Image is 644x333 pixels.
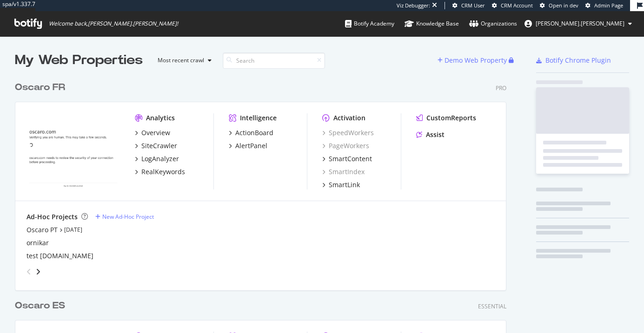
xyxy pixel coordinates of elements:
div: RealKeywords [141,167,185,176]
a: CRM Account [492,2,533,9]
span: emma.destexhe [536,20,624,27]
span: Open in dev [549,2,578,9]
a: Organizations [469,11,517,36]
span: CRM Account [501,2,533,9]
div: SmartLink [329,180,360,189]
div: Knowledge Base [405,19,459,28]
a: Oscaro ES [15,299,69,313]
a: SpeedWorkers [322,128,374,137]
a: New Ad-Hoc Project [95,213,154,221]
button: [PERSON_NAME].[PERSON_NAME] [517,16,639,31]
div: angle-right [35,267,41,276]
a: Admin Page [585,2,623,9]
a: Oscaro PT [27,225,58,235]
div: Ad-Hoc Projects [27,212,78,222]
div: New Ad-Hoc Project [102,213,154,221]
a: LogAnalyzer [135,154,179,163]
a: RealKeywords [135,167,185,176]
a: [DATE] [64,226,82,234]
a: SmartLink [322,180,360,189]
div: Assist [426,130,445,139]
div: SmartContent [329,154,372,163]
a: SiteCrawler [135,141,177,150]
div: AlertPanel [235,141,267,150]
div: Organizations [469,19,517,28]
div: Essential [478,302,506,310]
div: Intelligence [240,113,277,123]
div: angle-left [23,264,35,279]
div: My Web Properties [15,51,143,70]
a: CRM User [452,2,485,9]
div: Overview [141,128,170,137]
a: ornikar [27,238,49,248]
a: SmartIndex [322,167,365,176]
a: Knowledge Base [405,11,459,36]
a: Demo Web Property [438,56,509,64]
div: Most recent crawl [158,58,204,63]
a: Oscaro FR [15,81,69,94]
a: SmartContent [322,154,372,163]
div: Viz Debugger: [397,2,430,9]
div: CustomReports [426,113,476,123]
a: CustomReports [416,113,476,123]
a: Botify Academy [345,11,394,36]
input: Search [223,52,325,69]
a: AlertPanel [229,141,267,150]
div: Oscaro FR [15,81,65,94]
span: Admin Page [594,2,623,9]
div: Oscaro ES [15,299,65,313]
a: PageWorkers [322,141,369,150]
a: test [DOMAIN_NAME] [27,251,93,261]
a: Open in dev [540,2,578,9]
button: Most recent crawl [150,53,215,68]
div: Pro [496,84,506,92]
a: Assist [416,130,445,139]
div: Analytics [146,113,175,123]
a: Overview [135,128,170,137]
div: Botify Academy [345,19,394,28]
div: ActionBoard [235,128,273,137]
div: LogAnalyzer [141,154,179,163]
span: CRM User [461,2,485,9]
span: Welcome back, [PERSON_NAME].[PERSON_NAME] ! [49,20,178,27]
div: Botify Chrome Plugin [545,56,611,65]
div: SiteCrawler [141,141,177,150]
a: ActionBoard [229,128,273,137]
div: Demo Web Property [445,56,507,65]
img: Oscaro.com [27,113,120,188]
a: Botify Chrome Plugin [536,56,611,65]
div: Activation [333,113,365,123]
button: Demo Web Property [438,53,509,68]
